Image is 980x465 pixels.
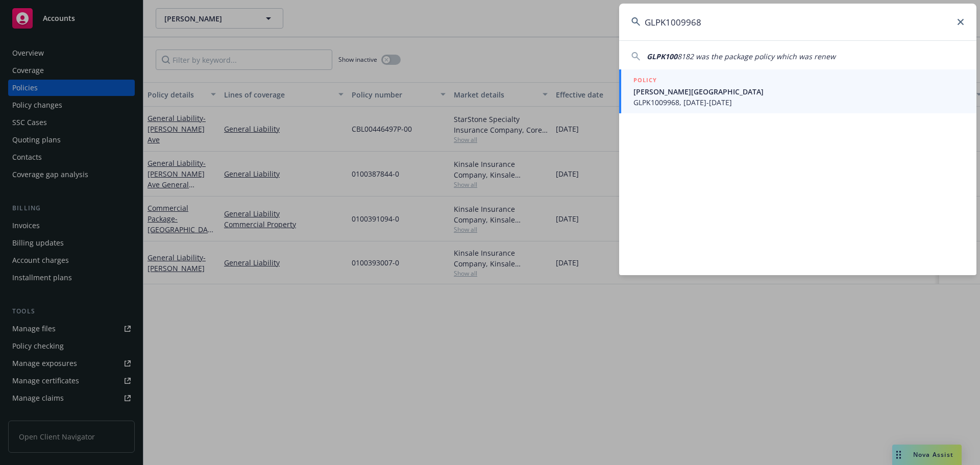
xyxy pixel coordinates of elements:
span: GLPK1009968, [DATE]-[DATE] [633,97,964,108]
h5: POLICY [633,75,657,85]
span: GLPK100 [647,52,677,61]
span: 8182 was the package policy which was renew [677,52,836,61]
a: POLICY[PERSON_NAME][GEOGRAPHIC_DATA]GLPK1009968, [DATE]-[DATE] [619,69,976,113]
span: [PERSON_NAME][GEOGRAPHIC_DATA] [633,86,964,97]
input: Search... [619,4,976,40]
